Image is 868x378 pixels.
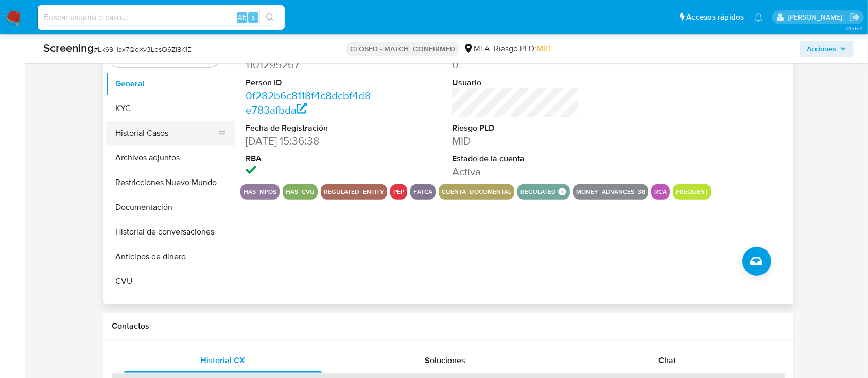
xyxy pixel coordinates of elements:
span: # Lk69Hax7QoXv3LosQ6Zl8K1E [94,44,192,55]
button: Anticipos de dinero [106,244,235,269]
dt: Usuario [452,77,579,88]
button: Acciones [800,41,854,57]
input: Buscar usuario o caso... [38,11,285,24]
a: 0f282b6c8118f4c8dcbf4d8e783afbda [246,88,371,117]
button: cuenta_documental [442,190,511,194]
h1: Contactos [112,321,785,331]
dt: Riesgo PLD [452,122,579,134]
span: Historial CX [200,354,245,366]
dt: Fecha de Registración [246,122,373,134]
dd: 0 [452,58,579,72]
button: CVU [106,269,235,294]
span: 3.155.0 [846,24,863,32]
button: pep [393,190,404,194]
button: KYC [106,96,235,121]
div: MLA [463,43,490,55]
p: ezequiel.castrillon@mercadolibre.com [788,12,846,22]
span: Riesgo PLD: [494,43,551,55]
dt: Person ID [246,77,373,88]
dd: Activa [452,165,579,179]
span: Acciones [807,41,836,57]
dd: MID [452,134,579,148]
button: has_cvu [286,190,315,194]
a: Notificaciones [754,13,763,22]
button: Documentación [106,195,235,220]
span: MID [536,43,551,55]
button: rca [654,190,667,194]
dd: [DATE] 15:36:38 [246,134,373,148]
button: regulated [520,190,556,194]
button: General [106,71,235,96]
span: Alt [238,12,246,22]
button: search-icon [259,10,281,25]
button: regulated_entity [324,190,384,194]
button: Historial de conversaciones [106,220,235,244]
dt: Estado de la cuenta [452,153,579,165]
p: CLOSED - MATCH_CONFIRMED [346,42,459,56]
span: Accesos rápidos [686,12,744,23]
span: s [252,12,255,22]
button: Restricciones Nuevo Mundo [106,170,235,195]
dd: 1101295267 [246,58,373,72]
button: fatca [413,190,432,194]
button: Historial Casos [106,121,227,146]
button: money_advances_38 [576,190,645,194]
b: Screening [43,40,94,56]
button: has_mpos [244,190,276,194]
button: Archivos adjuntos [106,146,235,170]
button: Cruces y Relaciones [106,294,235,318]
span: Soluciones [425,354,465,366]
a: Salir [849,12,860,23]
span: Chat [658,354,676,366]
dt: RBA [246,153,373,165]
button: frequent [676,190,708,194]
